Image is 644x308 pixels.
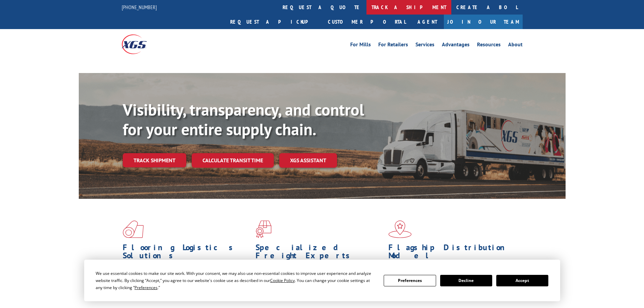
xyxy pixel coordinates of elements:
[384,275,436,286] button: Preferences
[350,42,371,49] a: For Mills
[477,42,501,49] a: Resources
[84,260,560,301] div: Cookie Consent Prompt
[388,243,516,263] h1: Flagship Distribution Model
[279,153,337,168] a: XGS ASSISTANT
[270,278,295,283] span: Cookie Policy
[135,285,158,290] span: Preferences
[123,243,251,263] h1: Flooring Logistics Solutions
[123,153,186,167] a: Track shipment
[256,220,271,238] img: xgs-icon-focused-on-flooring-red
[496,275,548,286] button: Accept
[123,220,144,238] img: xgs-icon-total-supply-chain-intelligence-red
[225,15,323,29] a: Request a pickup
[508,42,523,49] a: About
[388,220,412,238] img: xgs-icon-flagship-distribution-model-red
[96,270,376,291] div: We use essential cookies to make our site work. With your consent, we may also use non-essential ...
[323,15,411,29] a: Customer Portal
[378,42,408,49] a: For Retailers
[442,42,470,49] a: Advantages
[123,99,364,140] b: Visibility, transparency, and control for your entire supply chain.
[415,42,434,49] a: Services
[411,15,444,29] a: Agent
[192,153,274,168] a: Calculate transit time
[256,243,383,263] h1: Specialized Freight Experts
[122,4,157,10] a: [PHONE_NUMBER]
[440,275,492,286] button: Decline
[444,15,523,29] a: Join Our Team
